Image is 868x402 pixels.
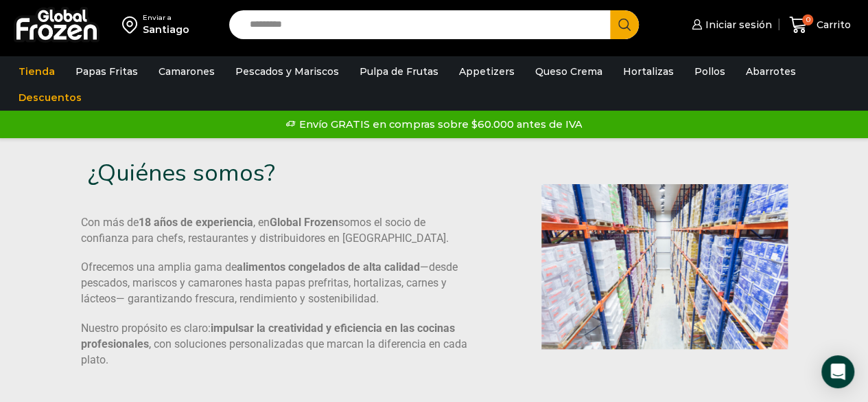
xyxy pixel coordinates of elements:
[813,18,851,32] span: Carrito
[12,58,62,85] a: Tienda
[122,13,143,36] img: address-field-icon.svg
[12,85,89,111] a: Descuentos
[610,10,639,39] button: Search button
[143,13,189,23] div: Enviar a
[69,58,145,85] a: Papas Fritas
[528,58,609,85] a: Queso Crema
[702,18,772,32] span: Iniciar sesión
[228,58,346,85] a: Pescados y Mariscos
[81,260,471,307] p: Ofrecemos una amplia gama de —desde pescados, mariscos y camarones hasta papas prefritas, hortali...
[821,355,854,388] div: Open Intercom Messenger
[88,159,420,188] h3: ¿Quiénes somos?
[152,58,222,85] a: Camarones
[81,215,471,247] p: Con más de , en somos el socio de confianza para chefs, restaurantes y distribuidores en [GEOGRAP...
[139,216,253,229] b: 18 años de experiencia
[688,11,772,38] a: Iniciar sesión
[143,23,189,36] div: Santiago
[739,58,803,85] a: Abarrotes
[270,216,338,229] b: Global Frozen
[786,9,854,41] a: 0 Carrito
[616,58,681,85] a: Hortalizas
[802,14,813,25] span: 0
[81,321,471,368] p: Nuestro propósito es claro: , con soluciones personalizadas que marcan la diferencia en cada plato.
[237,260,420,273] b: alimentos congelados de alta calidad
[688,58,732,85] a: Pollos
[353,58,445,85] a: Pulpa de Frutas
[452,58,521,85] a: Appetizers
[81,322,455,350] b: impulsar la creatividad y eficiencia en las cocinas profesionales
